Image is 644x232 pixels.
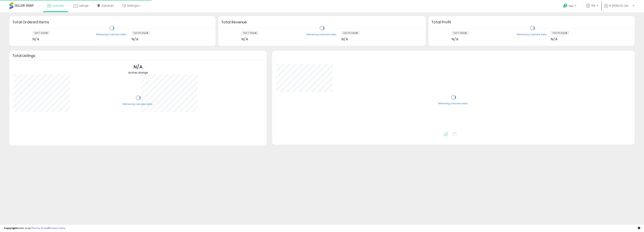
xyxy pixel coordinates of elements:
span: DataHub [102,4,113,8]
a: Help [560,1,580,12]
div: Retrieving overview data.. [123,102,153,106]
div: Retrieving overview data.. [517,33,548,36]
span: Help [569,4,574,8]
a: Hi [PERSON_NAME] [604,4,634,12]
div: Retrieving overview data.. [307,33,337,36]
span: Overview [52,4,64,8]
div: Retrieving overview data.. [438,102,469,105]
span: Hi [PERSON_NAME] [609,4,632,8]
span: TRS [591,4,595,8]
span: Listings [79,4,89,8]
i: Get Help [563,3,568,8]
div: Retrieving overview data.. [96,33,127,36]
